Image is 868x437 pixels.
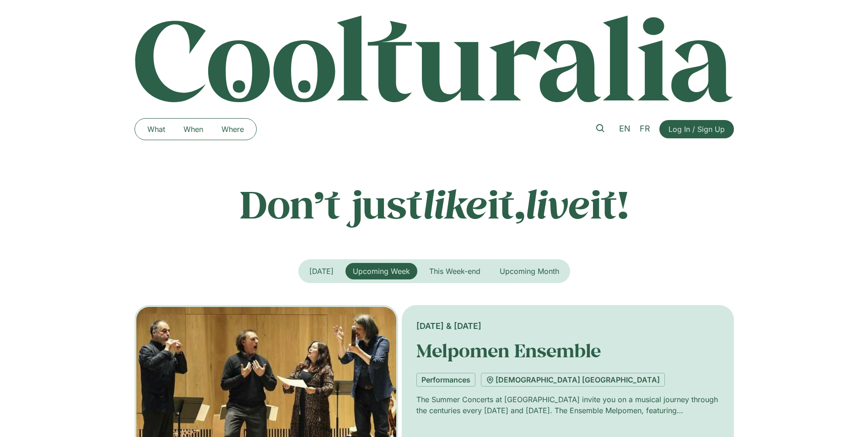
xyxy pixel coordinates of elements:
p: The Summer Concerts at [GEOGRAPHIC_DATA] invite you on a musical journey through the centuries ev... [416,394,719,416]
p: Don’t just it, it! [135,181,734,227]
em: like [423,178,488,229]
a: What [138,122,174,137]
div: [DATE] & [DATE] [416,320,719,332]
a: Melpomen Ensemble [416,339,601,362]
a: [DEMOGRAPHIC_DATA] [GEOGRAPHIC_DATA] [481,373,665,387]
a: Log In / Sign Up [659,120,734,138]
span: FR [640,124,650,133]
a: Where [212,122,253,137]
a: When [174,122,212,137]
nav: Menu [138,122,253,137]
a: Performances [416,373,475,387]
span: This Week-end [429,267,480,276]
span: Log In / Sign Up [669,124,725,135]
span: EN [619,124,631,133]
span: Upcoming Month [500,267,559,276]
a: EN [615,122,635,136]
span: [DATE] [309,267,334,276]
a: FR [635,122,655,136]
span: Upcoming Week [353,267,410,276]
em: live [525,178,590,229]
